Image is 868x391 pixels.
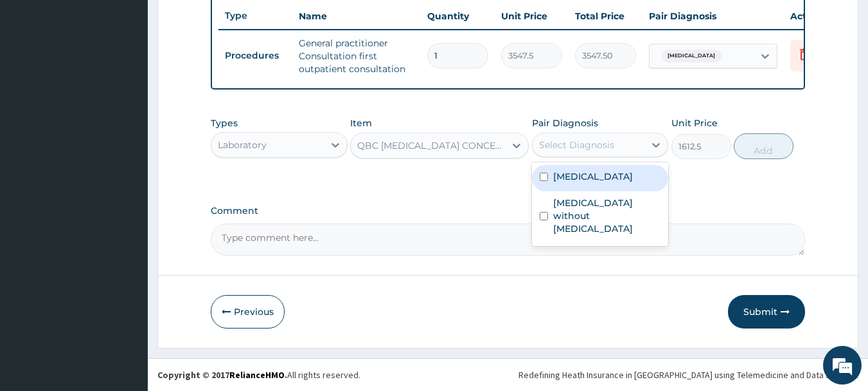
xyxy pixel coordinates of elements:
div: Select Diagnosis [539,138,614,151]
div: Minimize live chat window [211,6,242,37]
td: Procedures [218,44,292,68]
th: Actions [784,3,848,29]
th: Type [218,4,292,28]
label: Unit Price [671,117,718,129]
span: We're online! [75,115,177,245]
strong: Copyright © 2017 . [157,369,287,381]
label: [MEDICAL_DATA] [553,170,633,183]
div: Chat with us now [67,72,216,89]
th: Quantity [421,3,495,29]
th: Unit Price [495,3,569,29]
th: Name [292,3,421,29]
label: Comment [211,205,806,216]
div: Laboratory [218,138,267,151]
th: Pair Diagnosis [642,3,784,29]
label: Types [211,118,238,129]
div: QBC [MEDICAL_DATA] CONCENTRATION AND FLUORESCENT STAINING [357,139,506,152]
div: Redefining Heath Insurance in [GEOGRAPHIC_DATA] using Telemedicine and Data Science! [518,368,858,381]
label: Item [350,117,372,129]
th: Total Price [569,3,642,29]
label: Pair Diagnosis [532,117,598,129]
td: General practitioner Consultation first outpatient consultation [292,30,421,82]
button: Previous [211,295,285,329]
span: [MEDICAL_DATA] [661,50,722,62]
button: Add [734,133,793,159]
label: [MEDICAL_DATA] without [MEDICAL_DATA] [553,196,661,235]
textarea: Type your message and hit 'Enter' [6,257,245,302]
button: Submit [728,295,805,329]
footer: All rights reserved. [148,358,868,391]
img: d_794563401_company_1708531726252_794563401 [24,64,52,97]
a: RelianceHMO [229,369,285,381]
